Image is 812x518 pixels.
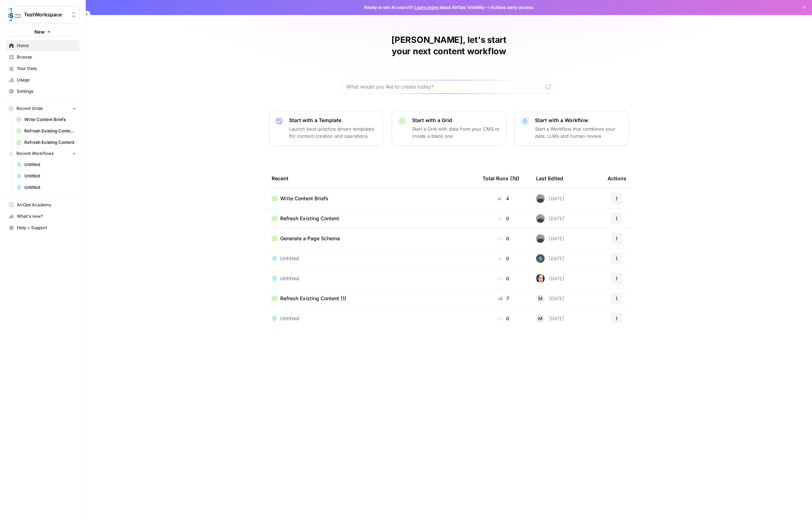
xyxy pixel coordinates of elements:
[6,74,80,86] a: Usage
[13,182,80,193] a: Untitled
[272,195,471,202] a: Write Content Briefs
[13,125,80,137] a: Refresh Existing Content (1)
[24,161,76,168] span: Untitled
[482,169,519,188] div: Total Runs (7d)
[6,40,80,51] a: Home
[342,34,556,57] h1: [PERSON_NAME], let's start your next content workflow
[536,214,564,223] div: [DATE]
[13,159,80,170] a: Untitled
[490,4,534,11] span: Actions early access
[272,235,471,242] a: Generate a Page Schema
[6,6,80,24] button: Workspace: TestWorkspace
[482,275,525,282] div: 0
[536,294,564,303] div: [DATE]
[17,54,76,60] span: Browse
[364,4,485,11] span: Ready to win AI search? about AirOps Visibility
[412,117,500,124] p: Start with a Grid
[269,111,383,146] button: Start with a TemplateLaunch best-practice driven templates for content creation and operations
[536,254,564,263] div: [DATE]
[280,315,299,322] span: Untitled
[536,214,545,223] img: aqr8ioqvmoz5vtqro2fowb7msww5
[16,105,43,112] span: Recent Grids
[280,215,339,222] span: Refresh Existing Content
[6,199,80,211] a: AirOps Academy
[535,117,623,124] p: Start with a Workflow
[346,83,543,90] input: What would you like to create today?
[536,314,564,323] div: [DATE]
[535,125,623,140] p: Start a Workflow that combines your data, LLMs and human review
[16,150,54,157] span: Recent Workflows
[6,211,80,222] button: What's new?
[280,235,340,242] span: Generate a Page Schema
[280,275,299,282] span: Untitled
[536,274,564,283] div: [DATE]
[536,274,545,283] img: nvoemtwfcoi8mg2jz53lnazntxrf
[6,222,80,233] button: Help + Support
[24,139,76,146] span: Refresh Existing Content
[515,111,629,146] button: Start with a WorkflowStart a Workflow that combines your data, LLMs and human review
[17,77,76,83] span: Usage
[17,65,76,72] span: Your Data
[482,235,525,242] div: 0
[8,8,21,21] img: TestWorkspace Logo
[412,125,500,140] p: Start a Grid with data from your CMS or create a blank one
[482,195,525,202] div: 4
[536,194,545,203] img: aqr8ioqvmoz5vtqro2fowb7msww5
[280,195,328,202] span: Write Content Briefs
[17,88,76,95] span: Settings
[13,114,80,125] a: Write Content Briefs
[415,5,438,10] a: Learn more
[17,225,76,231] span: Help + Support
[6,103,80,114] button: Recent Grids
[536,169,563,188] div: Last Edited
[536,254,545,263] img: zjdftevh0hve695cz300xc39jhg1
[289,117,377,124] p: Start with a Template
[538,315,543,322] span: M
[6,148,80,159] button: Recent Workflows
[24,173,76,179] span: Untitled
[24,116,76,123] span: Write Content Briefs
[536,194,564,203] div: [DATE]
[608,169,627,188] div: Actions
[13,137,80,148] a: Refresh Existing Content
[272,169,471,188] div: Recent
[24,184,76,191] span: Untitled
[272,275,471,282] a: Untitled
[289,125,377,140] p: Launch best-practice driven templates for content creation and operations
[272,295,471,302] a: Refresh Existing Content (1)
[482,315,525,322] div: 0
[538,295,543,302] span: M
[272,315,471,322] a: Untitled
[34,28,45,35] span: New
[272,255,471,262] a: Untitled
[24,11,67,18] span: TestWorkspace
[6,26,80,37] button: New
[272,215,471,222] a: Refresh Existing Content
[6,63,80,74] a: Your Data
[482,255,525,262] div: 0
[392,111,506,146] button: Start with a GridStart a Grid with data from your CMS or create a blank one
[17,42,76,49] span: Home
[536,234,545,243] img: aqr8ioqvmoz5vtqro2fowb7msww5
[536,234,564,243] div: [DATE]
[17,202,76,208] span: AirOps Academy
[280,255,299,262] span: Untitled
[24,128,76,134] span: Refresh Existing Content (1)
[280,295,346,302] span: Refresh Existing Content (1)
[482,215,525,222] div: 0
[6,51,80,63] a: Browse
[6,86,80,97] a: Settings
[13,170,80,182] a: Untitled
[482,295,525,302] div: 7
